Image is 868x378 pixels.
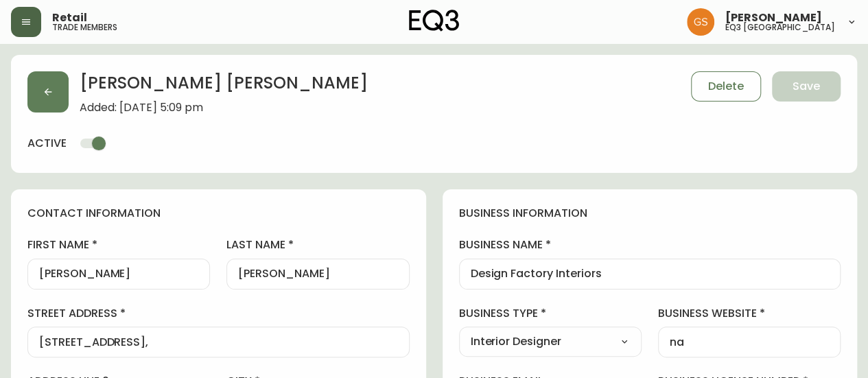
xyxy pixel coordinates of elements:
[725,12,822,23] span: [PERSON_NAME]
[459,237,841,252] label: business name
[52,23,117,32] h5: trade members
[27,306,410,321] label: street address
[691,71,761,102] button: Delete
[670,335,829,349] input: https://www.designshop.com
[459,306,642,321] label: business type
[459,206,841,221] h4: business information
[658,306,841,321] label: business website
[52,12,87,23] span: Retail
[27,136,67,151] h4: active
[725,23,835,32] h5: eq3 [GEOGRAPHIC_DATA]
[80,102,368,114] span: Added: [DATE] 5:09 pm
[27,237,210,252] label: first name
[80,71,368,102] h2: [PERSON_NAME] [PERSON_NAME]
[226,237,409,252] label: last name
[409,10,460,32] img: logo
[27,206,410,221] h4: contact information
[687,8,714,36] img: 6b403d9c54a9a0c30f681d41f5fc2571
[708,79,744,94] span: Delete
